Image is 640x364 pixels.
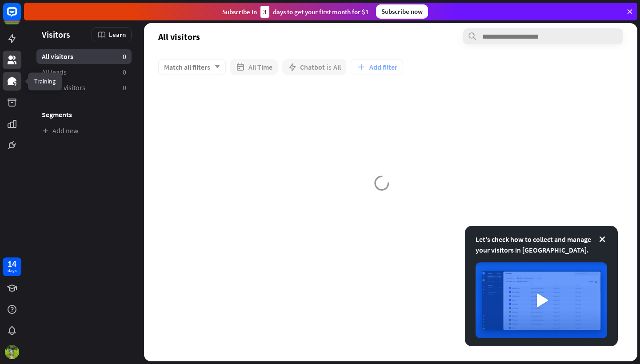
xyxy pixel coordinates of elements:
span: All leads [42,67,67,77]
div: 3 [260,6,269,18]
aside: 0 [123,67,126,77]
button: Open LiveChat chat widget [7,4,34,30]
h3: Segments [36,110,132,119]
a: 14 days [3,257,21,276]
span: Learn [109,30,126,39]
div: Subscribe in days to get your first month for $1 [222,6,369,18]
a: Recent visitors 0 [36,80,132,95]
span: All visitors [42,52,73,61]
div: Subscribe now [376,4,428,19]
a: All leads 0 [36,65,132,79]
div: 14 [8,260,16,268]
span: Recent visitors [42,83,85,92]
aside: 0 [123,83,126,92]
span: Visitors [42,29,70,40]
div: days [8,268,16,274]
div: Let's check how to collect and manage your visitors in [GEOGRAPHIC_DATA]. [476,234,607,255]
a: Add new [36,123,132,138]
span: All visitors [158,32,200,42]
aside: 0 [123,52,126,61]
img: image [476,262,607,338]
